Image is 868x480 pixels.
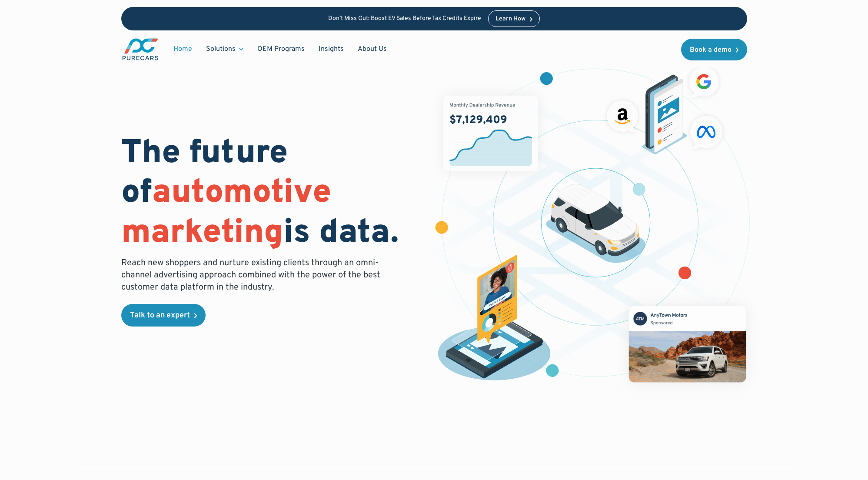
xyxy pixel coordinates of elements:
p: Reach new shoppers and nurture existing clients through an omni-channel advertising approach comb... [121,257,386,293]
div: Talk to an expert [130,312,190,320]
p: Don’t Miss Out: Boost EV Sales Before Tax Credits Expire [328,15,481,23]
div: Solutions [206,44,236,54]
div: Learn How [496,16,525,22]
a: Home [166,41,199,57]
a: Learn How [488,10,540,27]
img: ads on social media and advertising partners [602,63,727,154]
img: illustration of a vehicle [546,184,646,263]
img: persona of a buyer [429,255,559,384]
div: Solutions [199,41,250,57]
a: main [121,37,160,61]
a: Talk to an expert [121,304,206,327]
a: Book a demo [681,39,747,60]
a: Insights [312,41,351,57]
div: Book a demo [690,47,732,53]
h1: The future of is data. [121,134,424,253]
a: About Us [351,41,394,57]
span: automotive marketing [121,173,331,254]
img: chart showing monthly dealership revenue of $7m [443,96,538,171]
img: mockup of facebook post [612,290,762,398]
a: OEM Programs [250,41,312,57]
img: purecars logo [121,37,160,61]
